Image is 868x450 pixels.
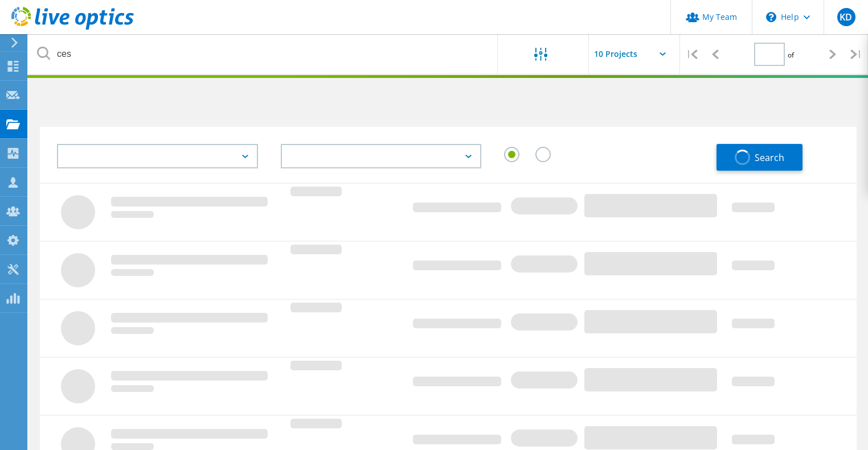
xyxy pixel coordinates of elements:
a: Live Optics Dashboard [11,24,134,32]
div: | [845,34,868,75]
button: Search [716,144,803,171]
span: of [788,50,794,60]
input: undefined [28,34,498,74]
div: | [680,34,703,75]
span: Search [755,151,784,164]
span: KD [840,13,852,22]
svg: \n [766,12,776,22]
